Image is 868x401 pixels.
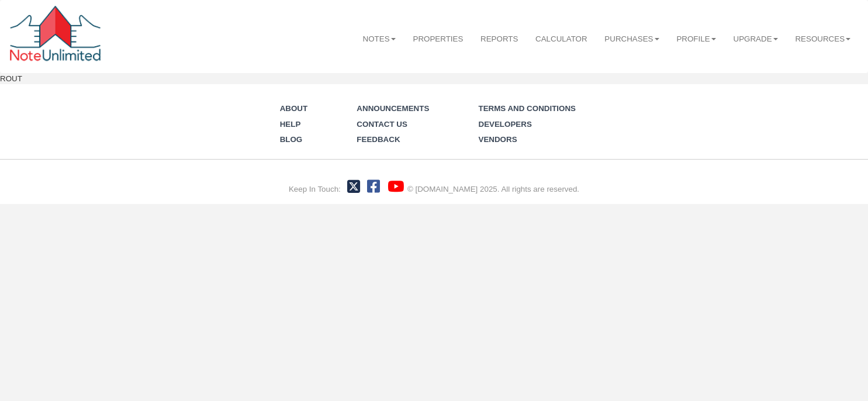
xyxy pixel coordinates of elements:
[354,25,404,54] a: Notes
[478,120,531,129] a: Developers
[472,25,527,54] a: Reports
[357,135,400,144] a: Feedback
[478,104,576,113] a: Terms and Conditions
[280,135,303,144] a: Blog
[787,25,860,54] a: Resources
[357,120,407,129] a: Contact Us
[527,25,596,54] a: Calculator
[725,25,787,54] a: Upgrade
[407,184,579,195] div: © [DOMAIN_NAME] 2025. All rights are reserved.
[404,25,472,54] a: Properties
[289,184,341,195] div: Keep In Touch:
[357,104,429,113] a: Announcements
[280,120,301,129] a: Help
[596,25,668,54] a: Purchases
[478,135,517,144] a: Vendors
[280,104,308,113] a: About
[668,25,725,54] a: Profile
